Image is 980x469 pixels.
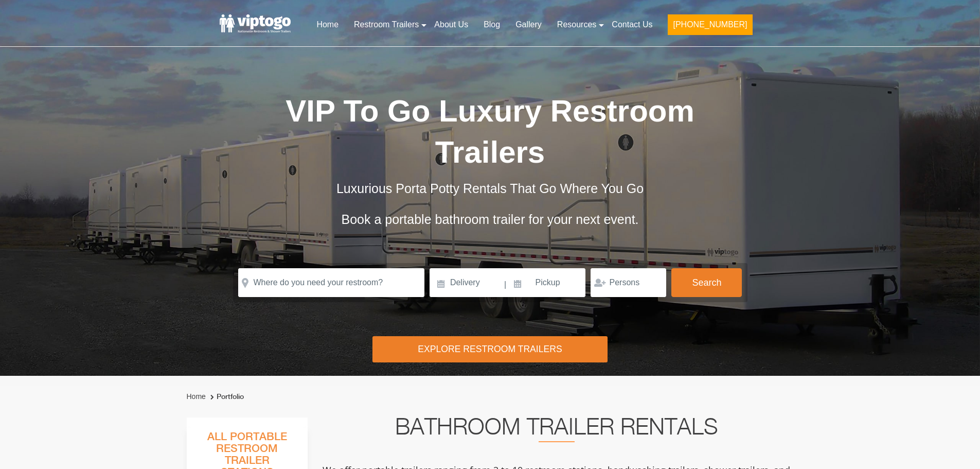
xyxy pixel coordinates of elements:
input: Delivery [430,268,503,297]
a: Gallery [508,13,549,36]
span: Book a portable bathroom trailer for your next event. [341,212,638,227]
input: Persons [591,268,666,297]
a: About Us [426,13,476,36]
li: Portfolio [208,391,244,403]
a: Resources [549,13,604,36]
span: Luxurious Porta Potty Rentals That Go Where You Go [336,181,644,196]
a: Contact Us [604,13,660,36]
span: | [504,268,506,301]
button: Search [671,268,742,297]
a: Home [187,392,206,401]
input: Where do you need your restroom? [238,268,424,297]
h2: Bathroom Trailer Rentals [322,418,792,442]
a: [PHONE_NUMBER] [660,13,760,41]
span: VIP To Go Luxury Restroom Trailers [286,94,694,169]
a: Blog [476,13,508,36]
a: Restroom Trailers [346,13,426,36]
button: [PHONE_NUMBER] [668,14,752,35]
div: Explore Restroom Trailers [372,336,608,362]
a: Home [309,13,346,36]
input: Pickup [508,268,586,297]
